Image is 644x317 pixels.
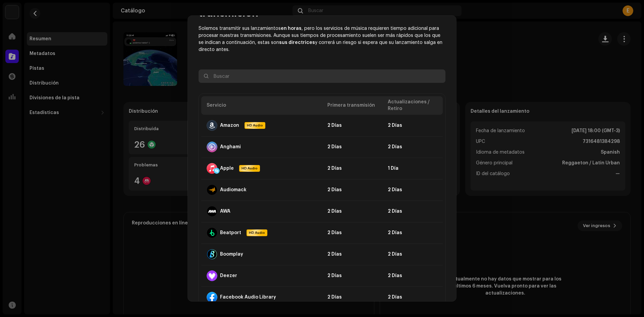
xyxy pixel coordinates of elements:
td: 2 Días [382,136,443,158]
div: AWA [220,209,230,214]
td: 2 Días [322,222,382,244]
td: 2 Días [322,244,382,265]
input: Buscar [199,69,445,83]
div: Deezer [220,273,237,278]
span: HD Audio [240,166,259,171]
td: 2 Días [322,286,382,308]
span: HD Audio [247,230,267,235]
b: sus directrices [279,40,315,45]
div: Amazon [220,123,239,128]
td: 2 Días [322,201,382,222]
td: 2 Días [382,201,443,222]
div: Facebook Audio Library [220,295,276,300]
div: Audiomack [220,187,247,193]
th: Primera transmisión [322,96,382,115]
span: HD Audio [245,123,265,128]
th: Actualizaciones / Retiro [382,96,443,115]
div: Apple [220,166,234,171]
b: en horas [281,26,302,31]
div: Anghami [220,144,241,150]
td: 2 Días [382,115,443,136]
td: 2 Días [382,244,443,265]
td: 2 Días [382,179,443,201]
p: Solemos transmitir sus lanzamientos , pero los servicios de música requieren tiempo adicional par... [199,25,445,53]
td: 2 Días [322,115,382,136]
div: Boomplay [220,252,243,257]
td: 2 Días [322,179,382,201]
div: Beatport [220,230,241,235]
td: 2 Días [322,136,382,158]
td: 2 Días [322,265,382,286]
td: 1 Día [382,158,443,179]
th: Servicio [201,96,322,115]
td: 2 Días [322,158,382,179]
td: 2 Días [382,286,443,308]
td: 2 Días [382,265,443,286]
td: 2 Días [382,222,443,244]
